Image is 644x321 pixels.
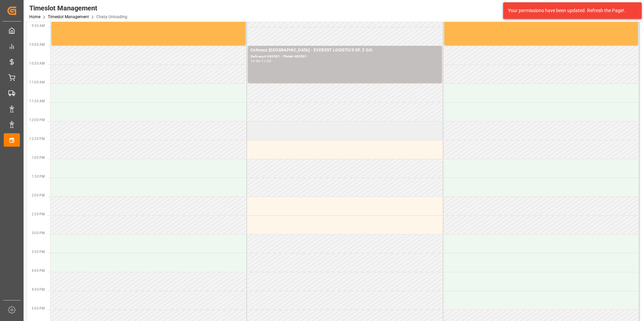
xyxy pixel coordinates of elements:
[251,60,260,63] div: 10:00
[48,14,89,19] a: Timeslot Management
[29,43,45,46] span: 10:00 AM
[251,47,439,54] div: Cofresco [GEOGRAPHIC_DATA] - EVEREST LOGISTICS SP. Z O.O.
[32,156,45,159] span: 1:00 PM
[32,193,45,197] span: 2:00 PM
[29,14,40,19] a: Home
[29,99,45,103] span: 11:30 AM
[32,269,45,273] span: 4:00 PM
[32,307,45,310] span: 5:00 PM
[32,212,45,216] span: 2:30 PM
[32,175,45,178] span: 1:30 PM
[29,3,127,13] div: Timeslot Management
[261,60,271,63] div: 11:00
[29,62,45,65] span: 10:30 AM
[32,250,45,254] span: 3:30 PM
[29,137,45,141] span: 12:30 PM
[29,118,45,122] span: 12:00 PM
[29,80,45,84] span: 11:00 AM
[32,288,45,291] span: 4:30 PM
[32,231,45,235] span: 3:00 PM
[32,24,45,28] span: 9:30 AM
[508,7,632,14] div: Your permissions have been updated. Refresh the Page!.
[251,54,439,60] div: Delivery#:489501 - Plate#:489501
[260,60,261,63] div: -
